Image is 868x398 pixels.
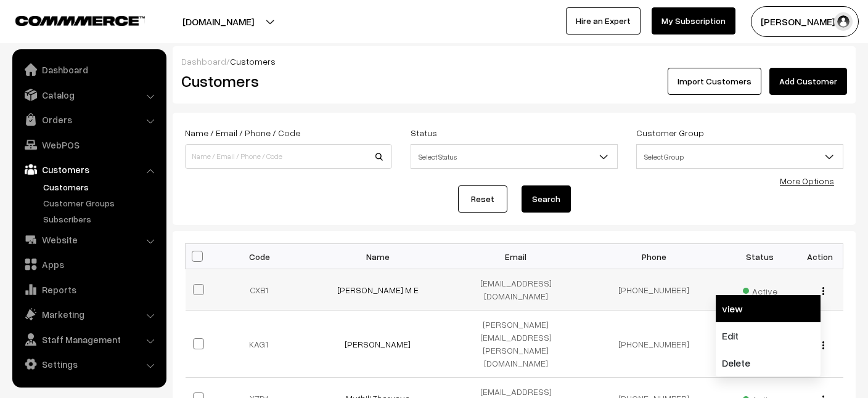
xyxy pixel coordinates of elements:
td: [PHONE_NUMBER] [585,311,723,378]
a: Customer Groups [40,197,162,209]
td: CXB1 [216,269,309,311]
button: [PERSON_NAME] S… [751,6,859,37]
a: Staff Management [15,328,162,351]
td: [EMAIL_ADDRESS][DOMAIN_NAME] [447,269,585,311]
th: Code [216,244,309,269]
label: Status [411,126,437,139]
a: COMMMERCE [15,12,123,27]
a: [PERSON_NAME] M E [337,285,419,295]
a: Marketing [15,303,162,325]
a: Website [15,229,162,251]
img: Menu [822,287,824,295]
a: Subscribers [40,213,162,225]
label: Customer Group [636,126,704,139]
span: Customers [230,56,276,67]
a: Customers [15,158,162,181]
a: Delete [716,349,821,376]
span: Select Status [411,146,617,168]
a: Dashboard [15,59,162,81]
img: Menu [822,341,824,349]
img: COMMMERCE [15,16,145,25]
a: Dashboard [181,56,226,67]
input: Name / Email / Phone / Code [185,144,392,169]
div: / [181,55,847,68]
a: [PERSON_NAME] [345,339,411,349]
span: Select Group [636,144,843,169]
span: Select Group [637,146,843,168]
a: Reports [15,278,162,301]
a: Add Customer [769,68,847,95]
a: Hire an Expert [566,7,641,35]
a: Orders [15,108,162,131]
th: Action [797,244,843,269]
a: Catalog [15,84,162,106]
th: Phone [585,244,723,269]
td: KAG1 [216,311,309,378]
td: [PHONE_NUMBER] [585,269,723,311]
th: Email [447,244,585,269]
a: Apps [15,253,162,275]
label: Name / Email / Phone / Code [185,126,300,139]
a: Edit [716,322,821,349]
a: Customers [40,181,162,193]
a: Reset [458,185,507,213]
td: [PERSON_NAME][EMAIL_ADDRESS][PERSON_NAME][DOMAIN_NAME] [447,311,585,378]
img: user [834,12,853,31]
button: Search [522,185,571,213]
a: Settings [15,353,162,375]
button: [DOMAIN_NAME] [139,6,297,37]
a: Import Customers [668,68,761,95]
h2: Customers [181,71,505,91]
th: Name [309,244,447,269]
a: WebPOS [15,134,162,156]
a: view [716,295,821,322]
th: Status [723,244,797,269]
a: More Options [780,176,834,186]
a: My Subscription [652,7,735,35]
span: Active [743,282,777,298]
span: Select Status [411,144,618,169]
